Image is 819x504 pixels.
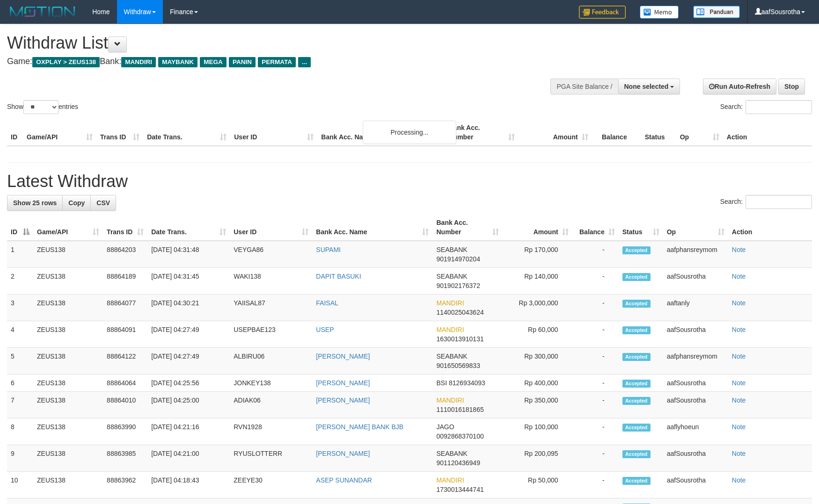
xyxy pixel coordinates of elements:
span: MANDIRI [436,326,464,333]
td: ZEUS138 [33,241,103,268]
td: USEPBAE123 [230,321,312,348]
td: aaftanly [663,295,728,321]
th: ID [7,119,23,146]
span: Copy 901902176372 to clipboard [436,282,480,289]
th: Game/API [23,119,96,146]
td: aafSousrotha [663,392,728,418]
a: USEP [316,326,334,333]
span: MANDIRI [436,299,464,307]
span: MANDIRI [121,57,156,67]
th: Action [723,119,812,146]
td: 88864010 [103,392,147,418]
button: None selected [618,79,680,94]
a: SUPAMI [316,246,341,253]
h4: Game: Bank: [7,57,537,66]
td: aafphansreymom [663,348,728,374]
th: ID: activate to sort column descending [7,214,33,241]
td: ZEUS138 [33,445,103,472]
a: [PERSON_NAME] [316,396,370,404]
a: Stop [778,79,805,94]
th: Date Trans. [143,119,230,146]
span: SEABANK [436,273,467,280]
td: - [572,374,619,392]
th: Game/API: activate to sort column ascending [33,214,103,241]
td: - [572,295,619,321]
img: Button%20Memo.svg [640,6,679,19]
td: - [572,241,619,268]
th: Op [676,119,723,146]
td: [DATE] 04:30:21 [147,295,230,321]
td: ADIAK06 [230,392,312,418]
th: Bank Acc. Name: activate to sort column ascending [312,214,432,241]
img: panduan.png [693,6,740,18]
td: Rp 400,000 [503,374,572,392]
a: ASEP SUNANDAR [316,476,372,484]
th: Bank Acc. Name [317,119,445,146]
td: aafSousrotha [663,445,728,472]
span: Copy 1630013910131 to clipboard [436,335,483,343]
td: Rp 50,000 [503,472,572,498]
span: Accepted [622,273,651,281]
a: Show 25 rows [7,195,63,211]
th: User ID: activate to sort column ascending [230,214,312,241]
span: Accepted [622,326,651,334]
span: Copy [68,199,85,207]
span: SEABANK [436,353,467,360]
div: PGA Site Balance / [550,79,618,94]
td: - [572,268,619,295]
span: BSI [436,379,447,387]
td: ALBIRU06 [230,348,312,374]
td: 88864189 [103,268,147,295]
input: Search: [746,100,812,114]
td: Rp 170,000 [503,241,572,268]
td: RVN1928 [230,418,312,445]
td: aafphansreymom [663,241,728,268]
td: [DATE] 04:27:49 [147,348,230,374]
td: Rp 60,000 [503,321,572,348]
th: Balance [592,119,641,146]
span: Copy 1140025043624 to clipboard [436,309,483,316]
a: Note [732,379,746,387]
th: Op: activate to sort column ascending [663,214,728,241]
a: Note [732,396,746,404]
td: [DATE] 04:18:43 [147,472,230,498]
span: MANDIRI [436,396,464,404]
td: aafSousrotha [663,472,728,498]
td: [DATE] 04:25:56 [147,374,230,392]
span: Copy 901120436949 to clipboard [436,459,480,467]
span: None selected [624,83,669,90]
input: Search: [746,195,812,209]
span: PERMATA [258,57,296,67]
a: Note [732,273,746,280]
td: 88864122 [103,348,147,374]
td: aafSousrotha [663,374,728,392]
td: Rp 300,000 [503,348,572,374]
td: - [572,348,619,374]
th: User ID [230,119,317,146]
td: 88864203 [103,241,147,268]
a: Run Auto-Refresh [703,79,776,94]
td: 88863962 [103,472,147,498]
h1: Latest Withdraw [7,172,812,191]
td: [DATE] 04:25:00 [147,392,230,418]
td: 4 [7,321,33,348]
td: ZEUS138 [33,348,103,374]
td: [DATE] 04:31:45 [147,268,230,295]
td: 8 [7,418,33,445]
th: Amount: activate to sort column ascending [503,214,572,241]
td: Rp 3,000,000 [503,295,572,321]
span: JAGO [436,423,454,431]
a: CSV [90,195,116,211]
td: YAIISAL87 [230,295,312,321]
td: [DATE] 04:21:16 [147,418,230,445]
span: Accepted [622,477,651,485]
td: ZEUS138 [33,472,103,498]
th: Trans ID [96,119,143,146]
span: ... [298,57,311,67]
td: [DATE] 04:31:48 [147,241,230,268]
td: aaflyhoeun [663,418,728,445]
span: PANIN [229,57,256,67]
label: Show entries [7,100,78,114]
td: 7 [7,392,33,418]
th: Bank Acc. Number [445,119,518,146]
